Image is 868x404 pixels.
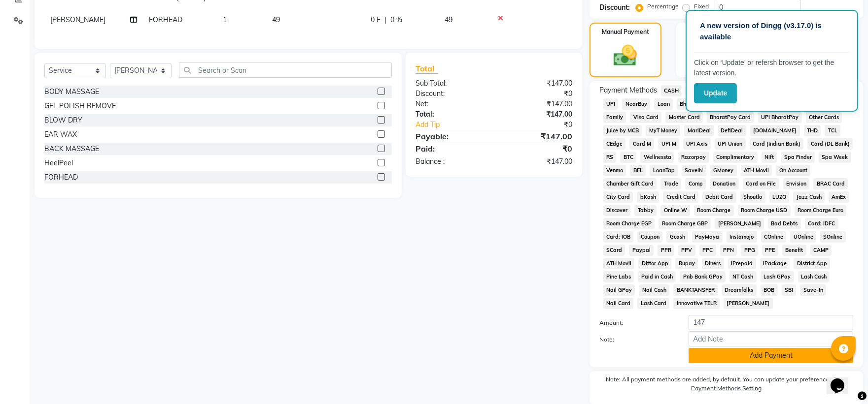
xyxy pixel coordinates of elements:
span: [PERSON_NAME] [724,298,773,309]
span: UPI Axis [683,138,711,150]
span: Lash Cash [798,271,830,282]
span: Card M [629,138,654,150]
span: Diners [702,258,724,269]
a: Add Tip [408,120,508,130]
div: ₹0 [508,120,580,130]
span: | [384,15,386,25]
span: Dittor App [638,258,671,269]
span: Bad Debts [768,218,801,229]
span: Comp [685,178,706,189]
div: ₹147.00 [494,156,580,167]
span: Loan [654,98,673,110]
span: Discover [603,205,631,216]
span: Lash Card [637,298,669,309]
span: iPackage [760,258,790,269]
span: ATH Movil [603,258,635,269]
iframe: chat widget [827,365,858,394]
span: Instamojo [727,231,757,243]
span: bKash [637,191,659,203]
span: 0 F [371,15,381,25]
span: Spa Finder [781,152,815,163]
span: Room Charge GBP [659,218,711,229]
span: Coupon [637,231,662,243]
span: PPN [720,245,737,256]
span: LUZO [769,191,790,203]
span: Save-In [800,284,826,296]
span: BANKTANSFER [673,284,718,296]
span: 49 [445,15,452,24]
span: 0 % [390,15,402,25]
span: FORHEAD [149,15,182,24]
span: BTC [620,152,636,163]
span: [DOMAIN_NAME] [750,125,800,136]
span: NearBuy [622,98,650,110]
div: ₹147.00 [494,99,580,109]
span: Credit Card [663,191,698,203]
label: Note: All payment methods are added, by default. You can update your preferences from [599,375,853,397]
span: District App [794,258,830,269]
div: HeelPeel [44,158,73,168]
span: GMoney [710,165,737,176]
span: Innovative TELR [673,298,720,309]
span: Donation [710,178,739,189]
div: GEL POLISH REMOVE [44,101,116,111]
span: UPI Union [715,138,746,150]
label: Payment Methods Setting [691,384,762,393]
span: THD [804,125,821,136]
input: Amount [689,315,853,330]
p: Click on ‘Update’ or refersh browser to get the latest version. [694,58,850,78]
div: ₹147.00 [494,109,580,120]
span: Rupay [675,258,698,269]
span: Shoutlo [740,191,765,203]
span: Room Charge [694,205,734,216]
div: EAR WAX [44,129,77,140]
span: PPC [699,245,716,256]
p: A new version of Dingg (v3.17.0) is available [700,20,844,42]
span: Room Charge Euro [795,205,847,216]
span: Nift [762,152,777,163]
span: SaveIN [682,165,706,176]
span: Debit Card [702,191,736,203]
span: Card: IDFC [805,218,838,229]
div: FORHEAD [44,172,78,183]
div: Total: [408,109,494,120]
span: 49 [272,15,280,24]
div: BACK MASSAGE [44,144,99,154]
span: Total [416,63,438,74]
span: Lash GPay [761,271,794,282]
span: BharatPay [677,98,710,110]
span: Card on File [743,178,779,189]
span: SOnline [820,231,846,243]
span: Spa Week [819,152,851,163]
div: Paid: [408,143,494,155]
span: Dreamfolks [722,284,757,296]
img: _cash.svg [606,42,644,69]
div: Discount: [408,89,494,99]
span: Trade [660,178,681,189]
span: Jazz Cash [793,191,825,203]
span: Nail Cash [639,284,669,296]
span: Room Charge EGP [603,218,655,229]
span: RS [603,152,617,163]
span: Chamber Gift Card [603,178,657,189]
div: BODY MASSAGE [44,87,99,97]
span: Master Card [665,112,703,123]
span: Pnb Bank GPay [680,271,726,282]
span: Tabby [634,205,657,216]
span: BRAC Card [813,178,848,189]
span: SBI [782,284,797,296]
span: BharatPay Card [707,112,754,123]
span: Envision [783,178,810,189]
label: Amount: [592,318,682,327]
div: Discount: [599,2,630,13]
span: On Account [776,165,810,176]
div: BLOW DRY [44,115,82,125]
span: Benefit [782,245,806,256]
div: Sub Total: [408,78,494,89]
span: Nail GPay [603,284,635,296]
span: PPE [762,245,778,256]
span: TCL [825,125,840,136]
button: Add Payment [689,348,853,363]
span: [PERSON_NAME] [715,218,764,229]
span: COnline [761,231,787,243]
